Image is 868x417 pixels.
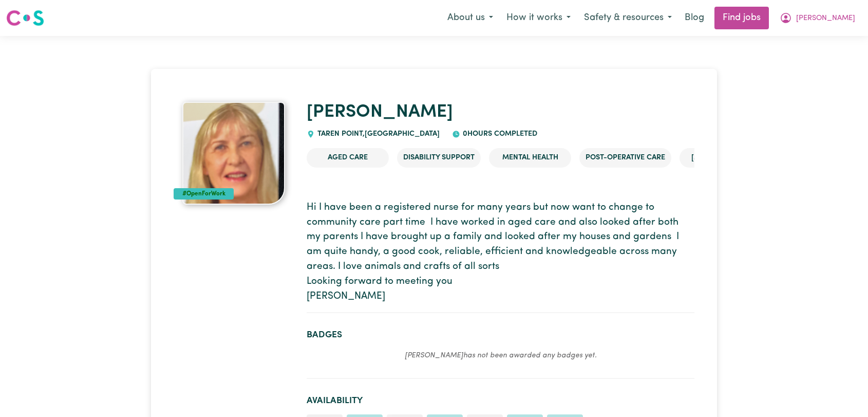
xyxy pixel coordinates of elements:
[500,7,577,29] button: How it works
[796,13,855,24] span: [PERSON_NAME]
[773,7,862,29] button: My Account
[307,103,453,121] a: [PERSON_NAME]
[678,7,710,29] a: Blog
[307,148,389,168] li: Aged Care
[307,201,694,304] p: Hi I have been a registered nurse for many years but now want to change to community care part ti...
[441,7,500,29] button: About us
[579,148,671,168] li: Post-operative care
[577,7,678,29] button: Safety & resources
[397,148,481,168] li: Disability Support
[315,130,440,138] span: TAREN POINT , [GEOGRAPHIC_DATA]
[6,6,44,30] a: Careseekers logo
[405,352,597,359] em: [PERSON_NAME] has not been awarded any badges yet.
[182,102,285,205] img: Frances
[6,9,44,27] img: Careseekers logo
[680,148,762,168] li: [MEDICAL_DATA]
[460,130,537,138] span: 0 hours completed
[307,395,694,406] h2: Availability
[489,148,571,168] li: Mental Health
[174,102,295,205] a: Frances's profile picture'#OpenForWork
[714,7,769,29] a: Find jobs
[307,330,694,340] h2: Badges
[174,188,234,200] div: #OpenForWork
